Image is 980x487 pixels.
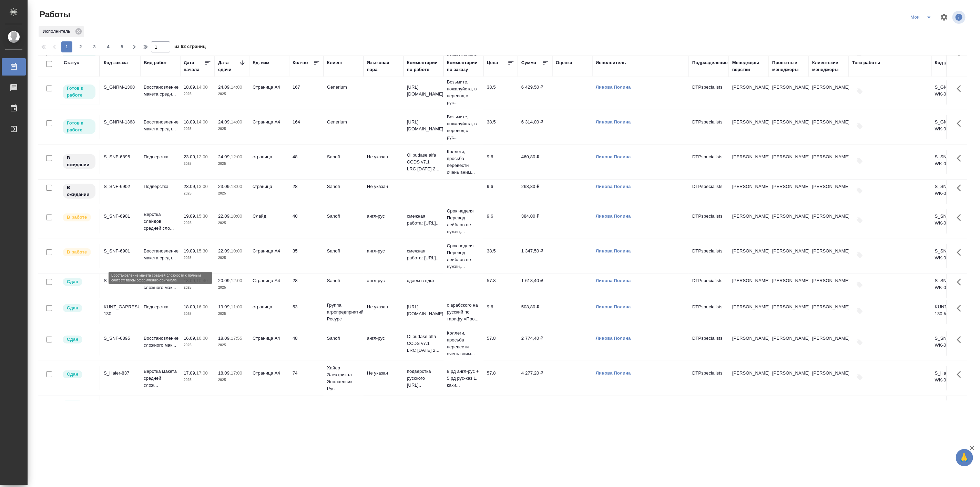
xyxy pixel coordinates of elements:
td: 9.6 [483,300,518,324]
p: Восстановление сложного мак... [144,335,177,349]
p: 12:00 [196,154,208,159]
td: 38.5 [483,244,518,268]
span: Посмотреть информацию [952,11,967,24]
td: 167 [289,80,324,105]
p: 10:00 [196,336,208,341]
div: Исполнитель назначен, приступать к работе пока рано [62,183,96,199]
p: 17:00 [196,370,208,376]
p: [PERSON_NAME] [732,335,765,342]
button: Здесь прячутся важные кнопки [953,396,969,413]
div: S_GNRM-1368 [104,119,137,126]
a: Линова Полина [596,119,631,125]
p: Верстка макета средней слож... [144,368,177,389]
span: 5 [116,43,127,50]
button: Добавить тэги [852,370,867,385]
span: 3 [89,43,100,50]
td: DTPspecialists [689,274,729,298]
div: Вид работ [144,59,167,66]
td: 164 [289,115,324,139]
button: Здесь прячутся важные кнопки [953,209,969,226]
td: 460,80 ₽ [518,150,552,174]
p: 2025 [184,160,211,167]
p: смежная работа: [URL]... [407,213,440,227]
td: S_GNRM-1368-WK-020 [931,80,971,105]
button: Здесь прячутся важные кнопки [953,115,969,132]
td: Не указан [364,150,404,174]
a: Линова Полина [596,154,631,159]
td: 268,80 ₽ [518,180,552,204]
p: 19.09, [184,213,196,219]
button: 5 [116,41,127,52]
p: 2025 [218,91,246,98]
div: Клиент [327,59,343,66]
p: В ожидании [67,155,91,168]
p: Sanofi [327,183,360,190]
td: S_Haier-837-WK-015 [931,366,971,390]
p: 16:00 [196,304,208,309]
p: Olipudase alfa CCDS v7.1 LRC [DATE] 2... [407,333,440,354]
button: Добавить тэги [852,277,867,292]
p: Исполнитель [43,28,73,35]
td: S_SNF-6902-WK-004 [931,180,971,204]
p: 12:00 [231,154,242,159]
div: S_Haier-837 [104,370,137,377]
button: 🙏 [956,449,973,466]
td: [PERSON_NAME] [769,366,809,390]
p: 2025 [184,377,211,384]
p: В работе [67,249,87,256]
button: Здесь прячутся важные кнопки [953,80,969,97]
td: 28 [289,180,324,204]
td: 74 [289,366,324,390]
td: 48 [289,331,324,356]
p: Восстановление макета средн... [144,248,177,261]
span: 4 [103,43,114,50]
p: Sanofi [327,248,360,255]
div: split button [908,12,936,23]
p: 24.09, [218,119,231,125]
td: [PERSON_NAME] [809,300,849,324]
p: Группа агропредприятий Ресурс [327,302,360,322]
p: 15:30 [196,213,208,219]
p: [PERSON_NAME] [732,370,765,377]
a: Линова Полина [596,336,631,341]
td: [PERSON_NAME] [809,80,849,105]
div: Языковая пара [367,59,400,73]
td: S_SNF-6895-WK-009 [931,150,971,174]
a: Линова Полина [596,278,631,283]
p: Sanofi [327,277,360,284]
button: Добавить тэги [852,183,867,198]
td: 201,60 ₽ [518,396,552,420]
p: 10:00 [231,248,242,254]
a: Линова Полина [596,248,631,254]
p: 14:00 [231,85,242,90]
button: Добавить тэги [852,304,867,319]
div: Исполнитель может приступить к работе [62,84,96,100]
td: DTPspecialists [689,115,729,139]
div: Код заказа [104,59,128,66]
td: страница [249,150,289,174]
td: DTPspecialists [689,300,729,324]
p: Sanofi [327,153,360,160]
div: S_SNF-6902 [104,277,137,284]
td: S_SNF-6901-WK-012 [931,209,971,233]
p: Возьмите, пожалуйста, в перевод с рус... [447,79,480,106]
p: 2025 [184,284,211,291]
p: Восстановление макета средн... [144,84,177,98]
p: Срок неделя Перевод лейблов не нужен,... [447,208,480,235]
p: 2025 [184,310,211,317]
td: [PERSON_NAME] [769,274,809,298]
p: 22.09, [218,213,231,219]
td: 57.8 [483,366,518,390]
button: Здесь прячутся важные кнопки [953,180,969,196]
button: Добавить тэги [852,213,867,228]
td: Не указан [364,366,404,390]
p: 2025 [184,255,211,261]
span: 🙏 [959,450,970,465]
td: DTPspecialists [689,80,729,105]
td: страница [249,180,289,204]
td: англ-рус [364,244,404,268]
td: Слайд [249,396,289,420]
p: Olipudase alfa CCDS v7.1 LRC [DATE] 2... [407,152,440,172]
td: [PERSON_NAME] [809,331,849,356]
p: [PERSON_NAME] [732,153,765,160]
